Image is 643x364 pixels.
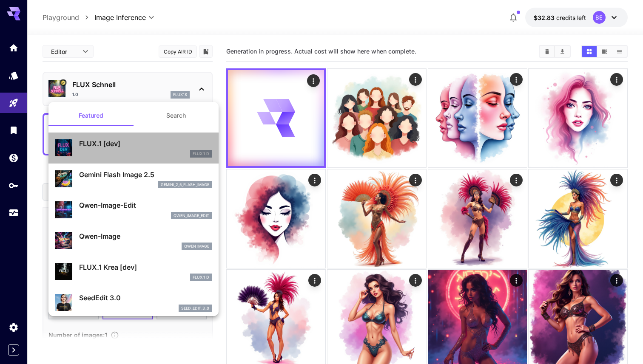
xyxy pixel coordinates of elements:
p: seed_edit_3_0 [181,305,209,311]
p: FLUX.1 D [193,151,209,157]
p: qwen_image_edit [174,213,209,219]
p: Qwen-Image [79,231,212,241]
div: Gemini Flash Image 2.5gemini_2_5_flash_image [55,166,212,192]
p: SeedEdit 3.0 [79,293,212,303]
p: Gemini Flash Image 2.5 [79,169,212,180]
p: Qwen Image [184,243,209,249]
div: FLUX.1 [dev]FLUX.1 D [55,135,212,161]
p: Qwen-Image-Edit [79,200,212,210]
div: Qwen-ImageQwen Image [55,228,212,254]
div: Qwen-Image-Editqwen_image_edit [55,197,212,223]
button: Featured [48,105,134,126]
div: FLUX.1 Krea [dev]FLUX.1 D [55,259,212,285]
p: FLUX.1 Krea [dev] [79,262,212,272]
p: FLUX.1 [dev] [79,138,212,149]
p: gemini_2_5_flash_image [161,182,209,188]
button: Search [134,105,219,126]
div: SeedEdit 3.0seed_edit_3_0 [55,289,212,315]
p: FLUX.1 D [193,274,209,280]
